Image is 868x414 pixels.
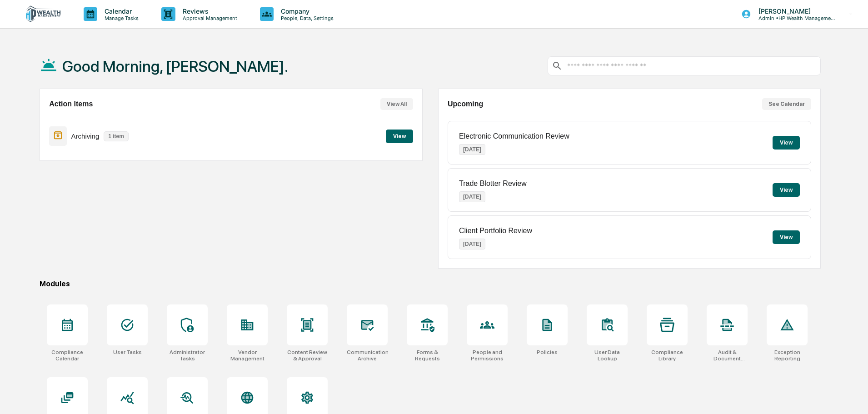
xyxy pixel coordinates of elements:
a: View [386,131,413,140]
div: Communications Archive [347,349,388,362]
button: View [773,136,800,150]
p: [DATE] [459,144,485,155]
h2: Upcoming [448,100,483,108]
div: Exception Reporting [767,349,808,362]
div: Vendor Management [227,349,268,362]
p: Admin • HP Wealth Management, LLC [751,15,836,21]
p: Reviews [175,7,242,15]
p: [PERSON_NAME] [751,7,836,15]
p: Approval Management [175,15,242,21]
div: Policies [537,349,558,355]
button: View All [380,98,413,110]
p: Electronic Communication Review [459,132,569,140]
img: logo [22,5,65,23]
div: Modules [40,279,821,288]
p: Client Portfolio Review [459,227,532,235]
button: See Calendar [762,98,811,110]
button: View [773,183,800,197]
div: Compliance Library [647,349,688,362]
div: Administrator Tasks [167,349,208,362]
p: Archiving [71,132,100,140]
div: People and Permissions [467,349,508,362]
p: Calendar [97,7,143,15]
div: Compliance Calendar [47,349,88,362]
div: Forms & Requests [407,349,448,362]
p: People, Data, Settings [274,15,338,21]
button: View [773,230,800,244]
h1: Good Morning, [PERSON_NAME]. [62,57,288,75]
p: Company [274,7,338,15]
iframe: Open customer support [839,384,863,409]
p: Manage Tasks [97,15,143,21]
div: User Data Lookup [587,349,628,362]
h2: Action Items [49,100,93,108]
p: [DATE] [459,239,485,249]
div: Audit & Document Logs [707,349,748,362]
p: 1 item [104,131,129,141]
button: View [386,130,413,143]
p: [DATE] [459,191,485,202]
div: Content Review & Approval [287,349,328,362]
p: Trade Blotter Review [459,180,527,188]
div: User Tasks [113,349,142,355]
